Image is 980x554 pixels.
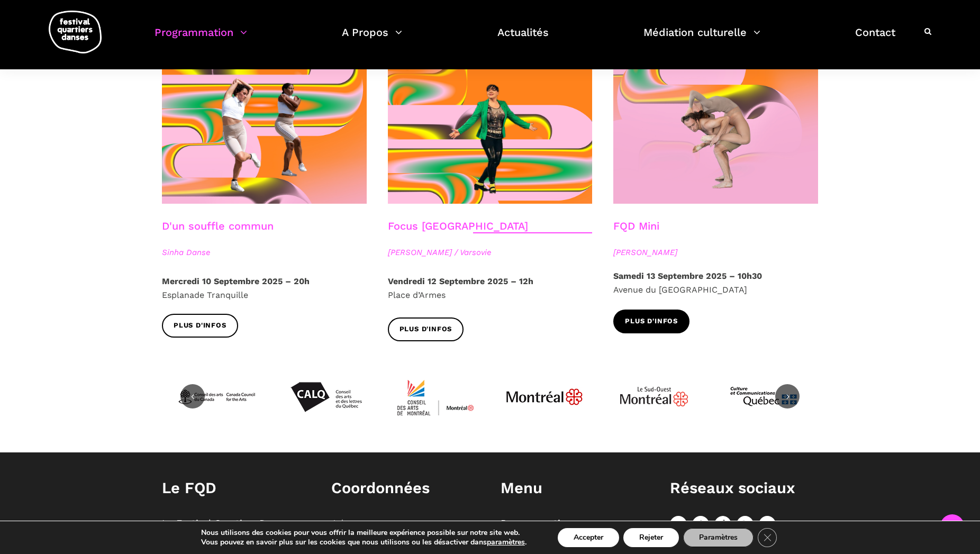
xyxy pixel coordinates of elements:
a: Programmation [155,23,247,55]
a: A Propos [342,23,402,55]
img: Calq_noir [286,357,366,437]
img: mccq-3-3 [724,357,803,437]
a: Programmation [501,517,572,529]
a: Actualités [497,23,549,55]
span: Adresse [331,517,367,529]
button: Paramètres [683,528,754,547]
a: Plus d'infos [613,310,689,333]
p: Place d’Armes [388,275,593,302]
img: JPGnr_b [505,357,584,437]
span: Sinha Danse [162,246,367,259]
a: Médiation culturelle [643,23,760,55]
p: Nous utilisons des cookies pour vous offrir la meilleure expérience possible sur notre site web. [201,528,527,538]
button: Rejeter [623,528,679,547]
img: CAC_BW_black_f [177,357,256,437]
h1: Réseaux sociaux [670,479,818,497]
h1: Le FQD [162,479,310,497]
img: Logo_Mtl_Le_Sud-Ouest.svg_ [614,357,694,437]
img: logo-fqd-med [49,11,102,53]
h1: Menu [501,479,649,497]
p: Vous pouvez en savoir plus sur les cookies que nous utilisons ou les désactiver dans . [201,538,527,547]
a: Focus [GEOGRAPHIC_DATA] [388,220,528,232]
button: Close GDPR Cookie Banner [758,528,777,547]
span: Esplanade Tranquille [162,290,248,300]
span: Plus d'infos [400,324,452,335]
strong: Vendredi 12 Septembre 2025 – 12h [388,276,533,286]
img: CMYK_Logo_CAMMontreal [396,357,475,437]
span: [PERSON_NAME] / Varsovie [388,246,593,259]
button: paramètres [487,538,525,547]
a: FQD Mini [613,220,659,232]
span: Avenue du [GEOGRAPHIC_DATA] [613,285,747,295]
button: Accepter [558,528,619,547]
span: [PERSON_NAME] [613,246,818,259]
a: Plus d'infos [388,317,464,341]
a: Plus d'infos [162,314,238,338]
strong: Mercredi 10 Septembre 2025 – 20h [162,276,310,286]
span: Plus d'infos [625,316,678,327]
h1: Coordonnées [331,479,479,497]
a: Contact [855,23,895,55]
strong: Samedi 13 Septembre 2025 – 10h30 [613,271,762,281]
a: D'un souffle commun [162,220,274,232]
span: Plus d'infos [174,320,226,331]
